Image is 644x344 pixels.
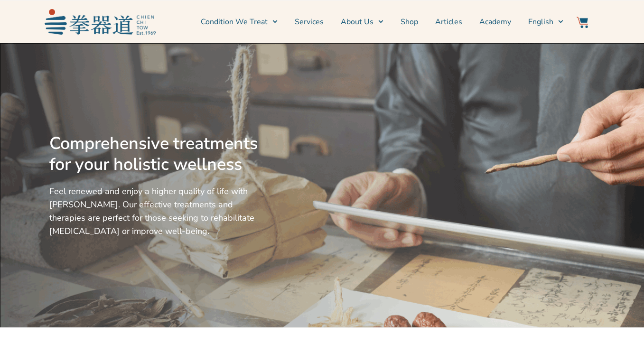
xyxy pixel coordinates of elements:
[341,10,383,34] a: About Us
[49,185,262,238] p: Feel renewed and enjoy a higher quality of life with [PERSON_NAME]. Our effective treatments and ...
[201,10,278,34] a: Condition We Treat
[49,133,262,175] h2: Comprehensive treatments for your holistic wellness
[479,10,511,34] a: Academy
[528,10,563,34] a: English
[295,10,324,34] a: Services
[435,10,462,34] a: Articles
[528,16,553,28] span: English
[401,10,418,34] a: Shop
[577,17,588,28] img: Website Icon-03
[160,10,564,34] nav: Menu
